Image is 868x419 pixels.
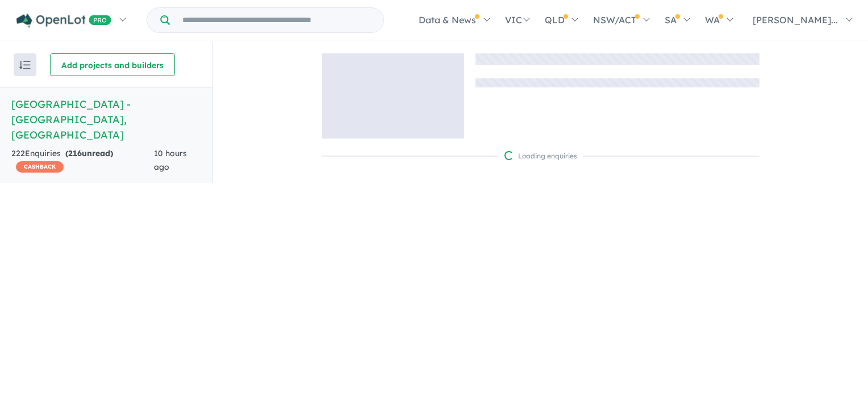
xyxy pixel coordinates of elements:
[19,61,31,69] img: sort.svg
[504,150,577,162] div: Loading enquiries
[11,147,154,174] div: 222 Enquir ies
[68,148,82,158] span: 216
[11,97,201,143] h5: [GEOGRAPHIC_DATA] - [GEOGRAPHIC_DATA] , [GEOGRAPHIC_DATA]
[16,14,111,28] img: Openlot PRO Logo White
[154,148,187,172] span: 10 hours ago
[172,8,381,32] input: Try estate name, suburb, builder or developer
[16,161,64,173] span: CASHBACK
[753,14,838,26] span: [PERSON_NAME]...
[50,53,175,76] button: Add projects and builders
[65,148,113,158] strong: ( unread)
